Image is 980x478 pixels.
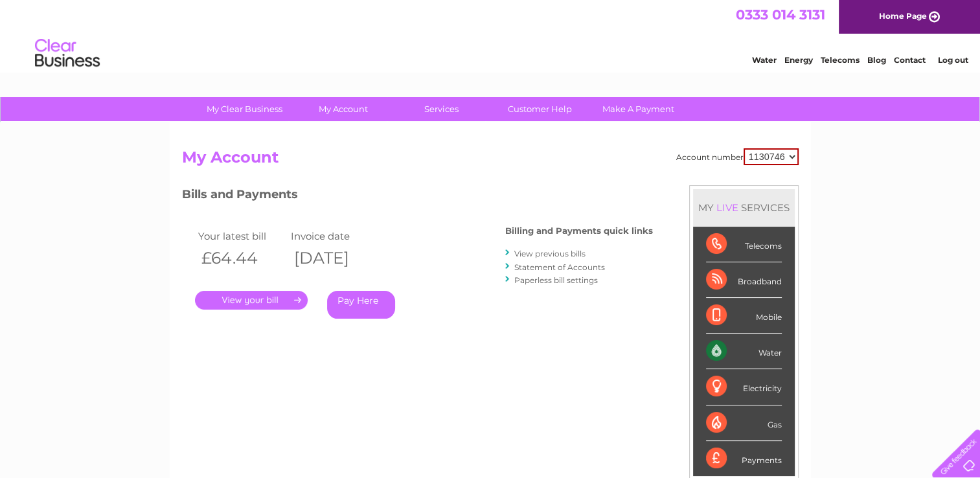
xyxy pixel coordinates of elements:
[182,148,799,173] h2: My Account
[937,55,968,65] a: Log out
[706,441,782,476] div: Payments
[693,189,795,226] div: MY SERVICES
[752,55,777,65] a: Water
[706,227,782,262] div: Telecoms
[290,97,396,121] a: My Account
[191,97,298,121] a: My Clear Business
[821,55,860,65] a: Telecoms
[514,275,598,285] a: Paperless bill settings
[894,55,926,65] a: Contact
[784,55,813,65] a: Energy
[388,97,495,121] a: Services
[486,97,593,121] a: Customer Help
[585,97,692,121] a: Make A Payment
[714,201,741,214] div: LIVE
[195,291,308,310] a: .
[327,291,395,319] a: Pay Here
[514,249,586,258] a: View previous bills
[706,262,782,298] div: Broadband
[736,6,825,23] a: 0333 014 3131
[288,227,381,245] td: Invoice date
[182,185,653,208] h3: Bills and Payments
[706,405,782,441] div: Gas
[185,7,797,63] div: Clear Business is a trading name of Verastar Limited (registered in [GEOGRAPHIC_DATA] No. 3667643...
[288,245,381,271] th: [DATE]
[514,262,605,272] a: Statement of Accounts
[676,148,799,165] div: Account number
[195,227,288,245] td: Your latest bill
[706,298,782,334] div: Mobile
[34,34,100,73] img: logo.png
[706,369,782,405] div: Electricity
[505,226,653,236] h4: Billing and Payments quick links
[195,245,288,271] th: £64.44
[867,55,886,65] a: Blog
[706,334,782,369] div: Water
